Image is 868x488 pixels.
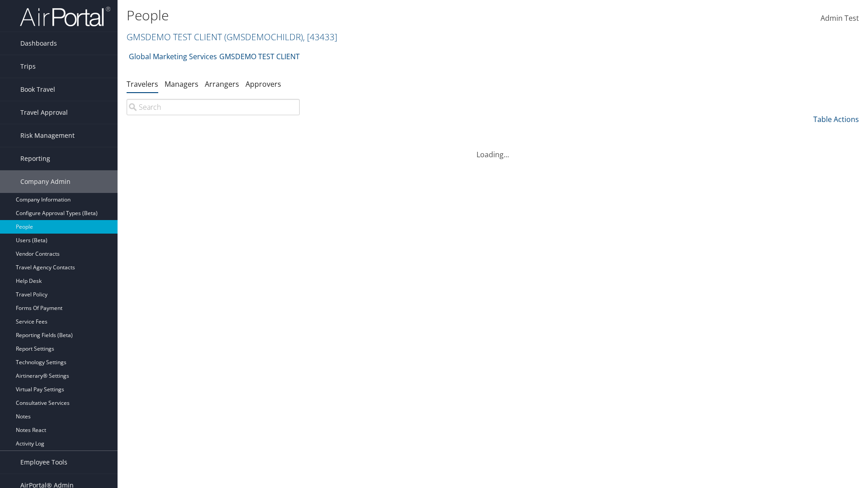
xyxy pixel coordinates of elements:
h1: People [127,6,615,25]
a: Arrangers [205,79,239,89]
div: Loading... [127,138,859,160]
span: Company Admin [20,170,71,193]
span: Employee Tools [20,451,67,474]
a: Global Marketing Services [129,47,217,66]
a: Approvers [245,79,281,89]
span: Book Travel [20,78,55,101]
a: GMSDEMO TEST CLIENT [127,31,337,43]
span: Reporting [20,147,50,170]
span: , [ 43433 ] [303,31,337,43]
a: Table Actions [813,114,859,124]
span: Travel Approval [20,101,68,124]
span: ( GMSDEMOCHILDR ) [224,31,303,43]
a: GMSDEMO TEST CLIENT [219,47,300,66]
a: Managers [165,79,198,89]
span: Dashboards [20,32,57,55]
span: Admin Test [821,13,859,23]
span: Risk Management [20,124,75,147]
a: Admin Test [821,5,859,33]
a: Travelers [127,79,158,89]
input: Search [127,99,300,115]
img: airportal-logo.png [20,6,110,27]
span: Trips [20,55,36,78]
